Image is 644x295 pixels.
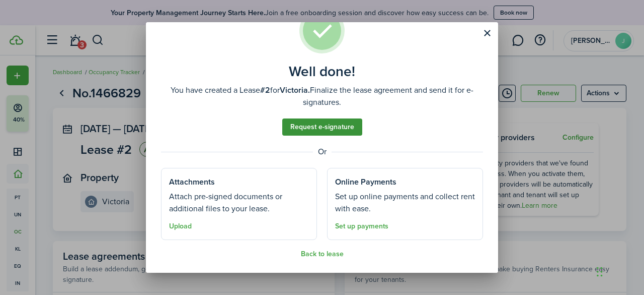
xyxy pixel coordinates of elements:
[169,191,309,215] well-done-section-description: Attach pre-signed documents or additional files to your lease.
[161,146,483,158] well-done-separator: Or
[289,64,355,80] well-done-title: Well done!
[169,176,215,188] well-done-section-title: Attachments
[161,84,483,108] well-done-description: You have created a Lease for Finalize the lease agreement and send it for e-signatures.
[594,247,644,295] iframe: Chat Widget
[280,84,310,96] b: Victoria.
[335,222,388,230] a: Set up payments
[260,84,270,96] b: #2
[335,176,396,188] well-done-section-title: Online Payments
[478,25,496,42] button: Close modal
[301,250,344,258] button: Back to lease
[597,257,603,287] div: Drag
[169,222,192,230] button: Upload
[335,191,475,215] well-done-section-description: Set up online payments and collect rent with ease.
[282,119,362,136] a: Request e-signature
